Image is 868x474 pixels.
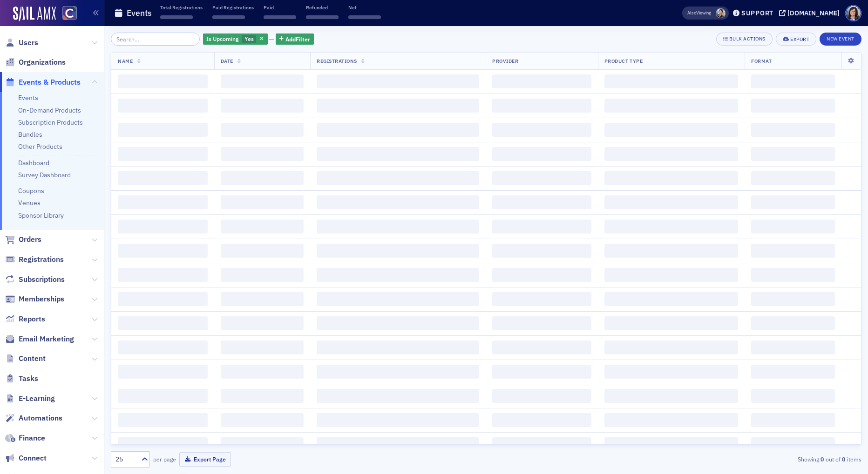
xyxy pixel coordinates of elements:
a: Registrations [5,254,64,265]
span: Email Marketing [19,334,74,344]
span: ‌ [751,147,835,161]
span: Format [751,58,772,64]
span: ‌ [751,437,835,451]
span: ‌ [751,74,835,88]
span: ‌ [221,389,304,403]
a: On-Demand Products [18,106,81,114]
span: Pamela Galey-Coleman [716,8,726,18]
div: Showing out of items [618,455,861,463]
a: Venues [18,199,41,207]
span: ‌ [317,195,479,209]
img: SailAMX [13,7,56,21]
strong: 0 [819,455,826,463]
span: ‌ [118,244,208,258]
span: Registrations [19,254,64,265]
span: Profile [845,5,861,21]
span: ‌ [221,437,304,451]
div: Export [790,37,809,42]
span: E-Learning [19,394,55,404]
a: Reports [5,314,45,324]
span: Orders [19,234,41,245]
span: Memberships [19,294,64,304]
span: ‌ [221,244,304,258]
a: Events [18,93,38,102]
span: ‌ [492,437,591,451]
div: 25 [115,454,136,464]
span: ‌ [492,74,591,88]
a: E-Learning [5,394,55,404]
span: ‌ [118,413,208,427]
span: ‌ [118,147,208,161]
span: ‌ [604,437,738,451]
span: ‌ [604,74,738,88]
span: ‌ [604,292,738,306]
a: New Event [820,34,861,42]
span: ‌ [751,365,835,379]
a: Connect [5,453,47,463]
a: Sponsor Library [18,211,64,220]
span: Subscriptions [19,274,65,285]
span: ‌ [604,365,738,379]
span: ‌ [306,15,339,19]
span: ‌ [317,171,479,185]
span: ‌ [492,195,591,209]
span: Date [221,58,233,64]
a: Subscriptions [5,274,65,285]
p: Paid [264,4,296,11]
span: ‌ [751,413,835,427]
span: ‌ [604,340,738,354]
span: ‌ [221,292,304,306]
span: ‌ [118,99,208,113]
span: ‌ [221,316,304,330]
span: Organizations [19,57,66,67]
span: ‌ [118,74,208,88]
span: Tasks [19,374,38,384]
span: ‌ [492,365,591,379]
div: Support [741,9,773,17]
span: Name [118,58,133,64]
span: ‌ [317,123,479,137]
span: Is Upcoming [206,35,239,42]
span: ‌ [751,316,835,330]
a: Dashboard [18,159,49,167]
span: ‌ [317,74,479,88]
div: Also [687,10,696,16]
span: ‌ [492,268,591,282]
span: Automations [19,413,62,423]
span: ‌ [118,171,208,185]
button: [DOMAIN_NAME] [779,10,843,16]
div: Yes [203,33,268,45]
span: ‌ [604,99,738,113]
span: ‌ [604,244,738,258]
span: ‌ [221,413,304,427]
span: ‌ [751,389,835,403]
span: ‌ [751,171,835,185]
a: Survey Dashboard [18,171,71,179]
span: ‌ [221,99,304,113]
img: SailAMX [62,6,77,20]
a: Email Marketing [5,334,74,344]
span: ‌ [492,99,591,113]
span: ‌ [604,171,738,185]
span: ‌ [118,268,208,282]
a: Content [5,354,46,364]
div: Bulk Actions [729,36,766,41]
button: Export Page [179,452,231,467]
span: ‌ [317,147,479,161]
span: ‌ [221,220,304,234]
p: Total Registrations [160,4,203,11]
span: ‌ [264,15,296,19]
a: Coupons [18,187,44,195]
span: ‌ [118,292,208,306]
a: Orders [5,234,41,245]
span: ‌ [317,316,479,330]
span: ‌ [221,340,304,354]
span: ‌ [751,244,835,258]
span: ‌ [348,15,381,19]
span: ‌ [118,195,208,209]
span: Provider [492,58,518,64]
span: ‌ [118,123,208,137]
span: Yes [244,35,254,42]
span: ‌ [492,413,591,427]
